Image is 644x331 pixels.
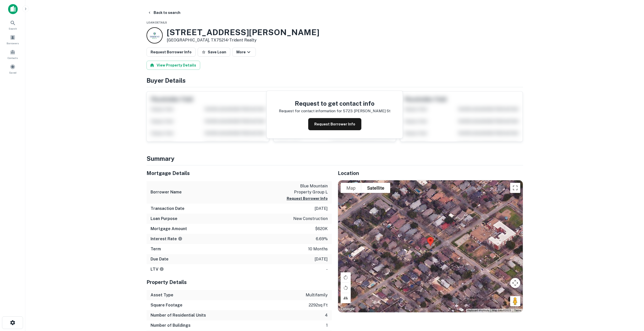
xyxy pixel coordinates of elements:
a: Saved [2,62,24,76]
h3: [STREET_ADDRESS][PERSON_NAME] [167,28,319,37]
p: 5723 [PERSON_NAME] st [343,108,390,114]
p: 6.69% [316,236,328,242]
button: Back to search [146,8,182,17]
h5: Location [338,169,523,177]
h6: Asset Type [151,292,173,298]
h6: LTV [151,266,164,272]
h6: Term [151,246,161,252]
a: Open this area in Google Maps (opens a new window) [339,306,356,312]
span: Contacts [8,56,18,60]
h4: Request to get contact info [279,99,390,108]
span: Search [9,27,17,31]
p: blue mountain property group l [282,183,328,195]
button: Request Borrower Info [287,195,328,202]
button: More [232,48,256,57]
p: Request for contact information for [279,108,342,114]
h6: Square Footage [151,302,182,308]
span: Saved [9,71,16,75]
button: Map camera controls [510,278,520,288]
p: multifamily [306,292,328,298]
button: Toggle fullscreen view [510,183,520,193]
button: Drag Pegman onto the map to open Street View [510,296,520,306]
h5: Mortgage Details [147,169,332,177]
h6: Due Date [151,256,169,262]
a: Terms [514,309,521,312]
button: Request Borrower Info [308,118,361,130]
button: View Property Details [147,61,200,70]
p: $620k [315,226,328,232]
span: Borrowers [7,41,19,45]
p: 4 [325,312,328,318]
h6: Mortgage Amount [151,226,187,232]
p: 10 months [308,246,328,252]
button: Request Borrower Info [147,48,196,57]
img: capitalize-icon.png [8,4,18,14]
h6: Number of Residential Units [151,312,206,318]
iframe: Chat Widget [619,291,644,315]
h6: Interest Rate [151,236,182,242]
h5: Property Details [147,278,332,286]
button: Show satellite imagery [361,183,390,193]
p: 2292 sq ft [309,302,328,308]
button: Tilt map [341,293,351,303]
img: Google [339,306,356,312]
a: Search [2,18,24,32]
h6: Number of Buildings [151,322,191,328]
button: Keyboard shortcuts [467,309,489,312]
button: Save Loan [198,48,230,57]
p: [DATE] [315,206,328,212]
button: Rotate map counterclockwise [341,283,351,293]
p: new construction [293,216,328,222]
h6: Transaction Date [151,206,184,212]
svg: LTVs displayed on the website are for informational purposes only and may be reported incorrectly... [159,267,164,271]
span: Map data ©2025 [492,309,511,312]
p: - [326,266,328,272]
a: Trident Realty [229,38,257,42]
svg: The interest rates displayed on the website are for informational purposes only and may be report... [178,236,182,241]
a: Borrowers [2,33,24,46]
h6: Loan Purpose [151,216,177,222]
h6: Borrower Name [151,189,182,195]
h4: Buyer Details [147,76,523,85]
a: Contacts [2,47,24,61]
p: 1 [326,322,328,328]
h4: Summary [147,154,523,163]
p: [GEOGRAPHIC_DATA], TX75214 • [167,37,319,43]
p: [DATE] [315,256,328,262]
button: Show street map [341,183,361,193]
span: Loan Details [147,21,167,24]
button: Rotate map clockwise [341,272,351,282]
